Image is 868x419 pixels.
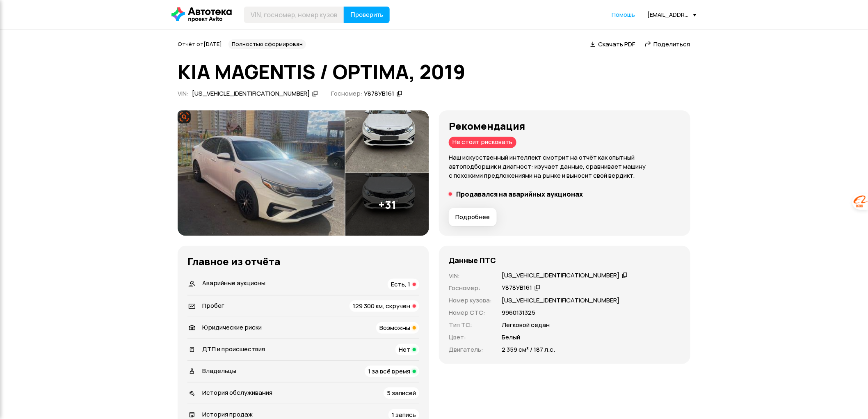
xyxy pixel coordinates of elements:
span: История обслуживания [202,388,272,397]
a: Поделиться [645,40,690,48]
span: Отчёт от [DATE] [178,40,222,48]
div: Полностью сформирован [228,39,306,49]
a: Помощь [612,11,635,19]
span: Проверить [350,11,383,18]
img: svg+xml,%3Csvg%20xmlns%3D%22http%3A%2F%2Fwww.w3.org%2F2000%2Fsvg%22%20width%3D%2224%22%20height%3... [179,112,189,122]
p: Цвет : [449,333,492,342]
span: 1 запись [392,410,416,419]
span: Нет [399,345,410,354]
a: Скачать PDF [590,40,635,48]
h5: Продавался на аварийных аукционах [456,190,583,198]
button: Проверить [344,7,390,23]
span: Юридические риски [202,323,262,332]
span: Аварийные аукционы [202,279,265,287]
p: Номер кузова : [449,296,492,305]
p: [US_VEHICLE_IDENTIFICATION_NUMBER] [502,296,619,305]
h1: KIA MAGENTIS / OPTIMA, 2019 [178,61,690,83]
span: 5 записей [387,389,416,397]
div: [EMAIL_ADDRESS][PERSON_NAME][DOMAIN_NAME] [647,11,697,18]
span: ДТП и происшествия [202,345,265,353]
span: Подробнее [455,213,490,221]
h3: Рекомендация [449,120,681,132]
span: Есть, 1 [391,280,410,288]
span: Поделиться [654,40,690,48]
p: Номер СТС : [449,308,492,317]
span: VIN : [178,89,189,98]
div: [US_VEHICLE_IDENTIFICATION_NUMBER] [192,89,310,98]
h4: Данные ПТС [449,256,496,265]
div: У878УВ161 [364,89,394,98]
p: Тип ТС : [449,321,492,330]
span: 1 за всё время [368,367,410,375]
p: Госномер : [449,284,492,293]
input: VIN, госномер, номер кузова [244,7,344,23]
div: У878УВ161 [502,284,532,292]
span: Пробег [202,301,224,310]
button: Подробнее [449,208,497,226]
p: 9960131325 [502,308,535,317]
p: Легковой седан [502,321,550,330]
span: 129 300 км, скручен [353,302,410,310]
h3: Главное из отчёта [187,256,419,267]
p: Двигатель : [449,345,492,354]
span: История продаж [202,410,253,419]
div: [US_VEHICLE_IDENTIFICATION_NUMBER] [502,271,619,280]
span: Госномер: [331,89,363,98]
span: Скачать PDF [598,40,635,48]
p: Наш искусственный интеллект смотрит на отчёт как опытный автоподборщик и диагност: изучает данные... [449,153,681,180]
span: Возможны [379,323,410,332]
p: VIN : [449,271,492,280]
div: Не стоит рисковать [449,137,516,148]
span: Помощь [612,11,635,18]
p: 2 359 см³ / 187 л.с. [502,345,555,354]
p: Белый [502,333,520,342]
span: Владельцы [202,366,236,375]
